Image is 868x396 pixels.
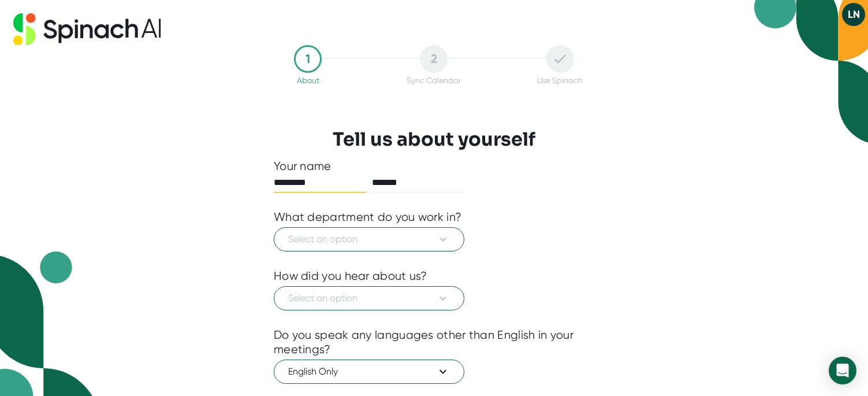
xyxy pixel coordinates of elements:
[274,159,594,173] div: Your name
[274,269,427,283] div: How did you hear about us?
[274,360,464,384] button: English Only
[274,227,464,251] button: Select an option
[420,45,448,73] div: 2
[333,128,535,150] h3: Tell us about yourself
[274,328,594,357] div: Do you speak any languages other than English in your meetings?
[297,76,319,85] div: About
[537,76,583,85] div: Use Spinach
[407,76,461,85] div: Sync Calendar
[288,232,450,246] span: Select an option
[829,357,856,384] div: Open Intercom Messenger
[288,291,450,305] span: Select an option
[274,210,461,224] div: What department do you work in?
[274,286,464,310] button: Select an option
[288,365,450,379] span: English Only
[842,3,865,26] button: LN
[294,45,322,73] div: 1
